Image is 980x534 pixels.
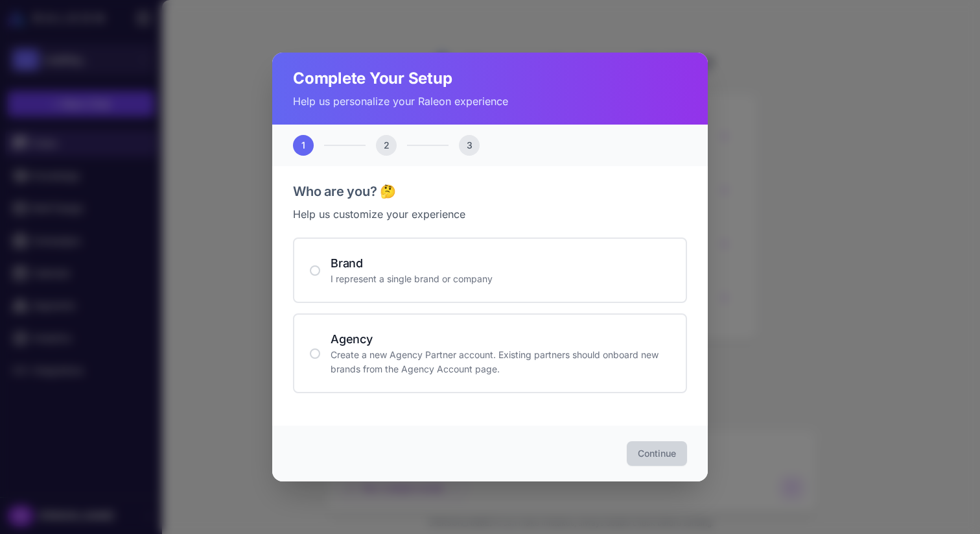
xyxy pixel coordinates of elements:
[331,254,670,272] h4: Brand
[331,348,670,376] p: Create a new Agency Partner account. Existing partners should onboard new brands from the Agency ...
[293,206,687,222] p: Help us customize your experience
[376,135,397,156] div: 2
[293,182,687,201] h3: Who are you? 🤔
[459,135,480,156] div: 3
[331,330,670,348] h4: Agency
[293,68,687,89] h2: Complete Your Setup
[331,272,670,286] p: I represent a single brand or company
[627,441,687,466] button: Continue
[638,447,676,460] span: Continue
[293,93,687,109] p: Help us personalize your Raleon experience
[293,135,314,156] div: 1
